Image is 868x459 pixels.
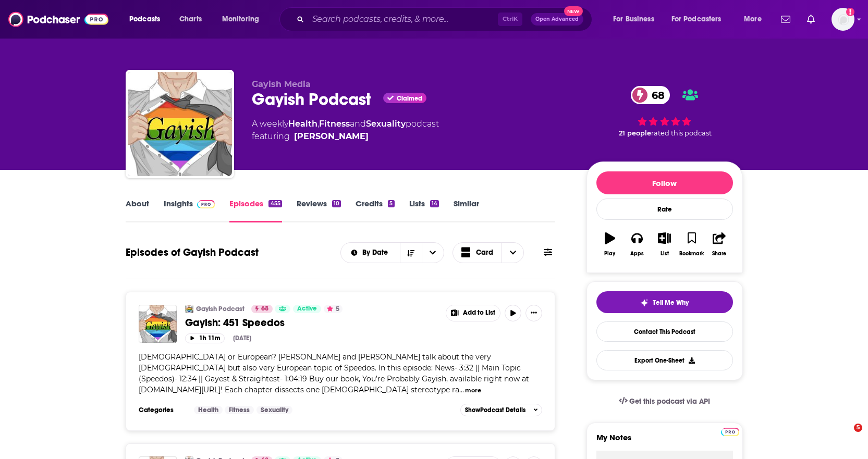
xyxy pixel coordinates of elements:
[446,305,500,321] button: Show More Button
[604,251,615,257] div: Play
[126,246,259,259] h1: Episodes of Gayish Podcast
[721,428,739,436] img: Podchaser Pro
[194,406,223,414] a: Health
[196,305,244,313] a: Gayish Podcast
[624,226,651,263] button: Apps
[631,86,670,104] a: 68
[222,12,259,27] span: Monitoring
[252,79,311,89] span: Gayish Media
[197,200,215,208] img: Podchaser Pro
[179,12,202,27] span: Charts
[139,352,529,394] span: [DEMOGRAPHIC_DATA] or European? [PERSON_NAME] and [PERSON_NAME] talk about the very [DEMOGRAPHIC_...
[596,350,733,370] button: Export One-Sheet
[737,11,775,28] button: open menu
[332,200,341,207] div: 10
[185,305,193,313] img: Gayish Podcast
[340,242,444,263] h2: Choose List sort
[8,9,108,29] img: Podchaser - Follow, Share and Rate Podcasts
[397,96,422,101] span: Claimed
[128,72,232,176] img: Gayish Podcast
[215,11,273,28] button: open menu
[256,406,292,414] a: Sexuality
[596,291,733,313] button: tell me why sparkleTell Me Why
[619,129,651,137] span: 21 people
[362,249,392,256] span: By Date
[661,251,669,257] div: List
[463,309,495,317] span: Add to List
[705,226,732,263] button: Share
[308,11,498,28] input: Search podcasts, credits, & more...
[833,424,858,449] iframe: Intercom live chat
[233,334,251,342] div: [DATE]
[460,404,543,416] button: ShowPodcast Details
[341,249,400,256] button: open menu
[164,199,215,222] a: InsightsPodchaser Pro
[476,249,493,256] span: Card
[854,424,862,432] span: 5
[651,226,678,263] button: List
[356,199,394,222] a: Credits5
[586,79,743,144] div: 68 21 peoplerated this podcast
[629,397,710,406] span: Get this podcast via API
[564,6,583,16] span: New
[252,130,439,143] span: featuring
[777,10,794,28] a: Show notifications dropdown
[317,119,319,129] span: ,
[630,251,644,257] div: Apps
[744,12,762,27] span: More
[832,8,854,31] span: Logged in as lilifeinberg
[721,426,739,436] a: Pro website
[388,200,394,207] div: 5
[139,305,177,343] img: Gayish: 451 Speedos
[459,385,464,394] span: ...
[846,8,854,16] svg: Add a profile image
[185,316,438,329] a: Gayish: 451 Speedos
[350,119,366,129] span: and
[832,8,854,31] button: Show profile menu
[606,11,667,28] button: open menu
[596,226,624,263] button: Play
[293,305,321,313] a: Active
[288,119,317,129] a: Health
[525,305,542,321] button: Show More Button
[641,86,670,104] span: 68
[531,13,583,26] button: Open AdvancedNew
[679,251,704,257] div: Bookmark
[400,243,422,263] button: Sort Direction
[653,299,689,307] span: Tell Me Why
[122,11,174,28] button: open menu
[678,226,705,263] button: Bookmark
[610,389,719,414] a: Get this podcast via API
[229,199,282,222] a: Episodes455
[832,8,854,31] img: User Profile
[665,11,737,28] button: open menu
[173,11,208,28] a: Charts
[268,200,282,207] div: 455
[252,118,439,143] div: A weekly podcast
[409,199,439,222] a: Lists14
[225,406,254,414] a: Fitness
[261,304,268,314] span: 68
[251,305,273,313] a: 68
[297,304,317,314] span: Active
[289,7,602,31] div: Search podcasts, credits, & more...
[454,199,479,222] a: Similar
[803,10,819,28] a: Show notifications dropdown
[596,432,733,451] label: My Notes
[185,333,225,343] button: 1h 11m
[422,243,444,263] button: open menu
[712,251,726,257] div: Share
[596,199,733,220] div: Rate
[139,406,186,414] h3: Categories
[596,171,733,194] button: Follow
[671,12,722,27] span: For Podcasters
[294,130,369,143] a: Kyle Getz
[297,199,341,222] a: Reviews10
[319,119,350,129] a: Fitness
[613,12,654,27] span: For Business
[185,316,285,329] span: Gayish: 451 Speedos
[640,299,649,307] img: tell me why sparkle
